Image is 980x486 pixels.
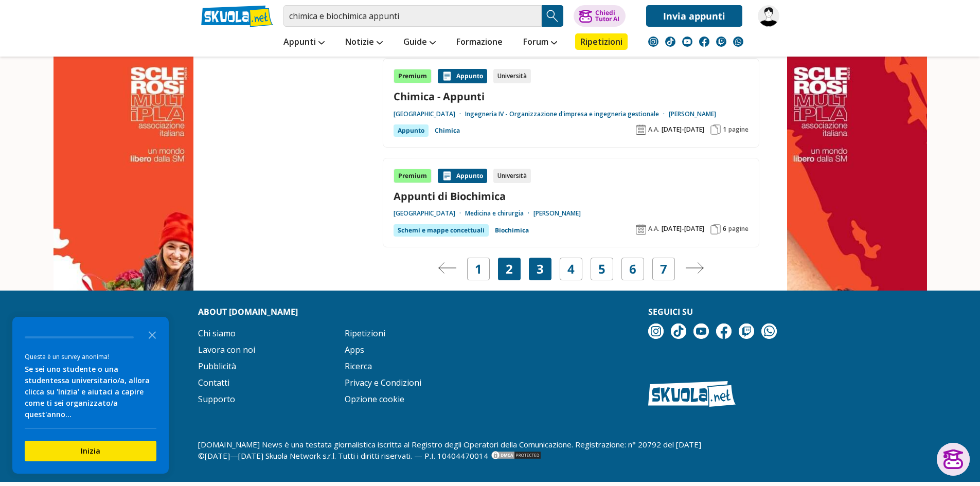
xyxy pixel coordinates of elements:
[394,69,432,83] div: Premium
[438,169,487,183] div: Appunto
[454,33,505,52] a: Formazione
[345,393,404,405] a: Opzione cookie
[693,323,709,339] img: youtube
[660,262,667,276] a: 7
[595,10,619,22] div: Chiedi Tutor AI
[716,323,732,339] img: facebook
[493,169,531,183] div: Università
[442,171,452,181] img: Appunti contenuto
[648,37,658,47] img: instagram
[648,306,693,317] strong: Seguici su
[435,124,460,137] a: Chimica
[394,110,465,118] a: [GEOGRAPHIC_DATA]
[574,5,626,27] button: ChiediTutor AI
[716,37,726,47] img: twitch
[699,37,709,47] img: facebook
[12,317,169,474] div: Survey
[669,110,716,118] a: [PERSON_NAME]
[25,441,156,461] button: Inizia
[394,169,432,183] div: Premium
[662,125,704,134] span: [DATE]-[DATE]
[728,125,749,134] span: pagine
[394,189,749,203] a: Appunti di Biochimica
[665,37,675,47] img: tiktok
[598,262,605,276] a: 5
[545,8,560,24] img: Cerca appunti, riassunti o versioni
[345,344,364,355] a: Apps
[728,225,749,233] span: pagine
[629,262,636,276] a: 6
[198,393,235,405] a: Supporto
[465,209,533,218] a: Medicina e chirurgia
[383,258,759,280] nav: Navigazione pagine
[648,225,660,233] span: A.A.
[671,323,686,339] img: tiktok
[394,209,465,218] a: [GEOGRAPHIC_DATA]
[758,5,779,27] img: ing.pas_curatolo70
[345,328,385,339] a: Ripetizioni
[662,225,704,233] span: [DATE]-[DATE]
[648,125,660,134] span: A.A.
[636,124,646,135] img: Anno accademico
[25,352,156,362] div: Questa è un survey anonima!
[438,262,457,276] a: Pagina precedente
[493,69,531,83] div: Università
[682,37,692,47] img: youtube
[475,262,482,276] a: 1
[636,224,646,235] img: Anno accademico
[394,224,489,237] div: Schemi e mappe concettuali
[685,262,704,274] img: Pagina successiva
[401,33,438,52] a: Guide
[646,5,742,27] a: Invia appunti
[506,262,513,276] span: 2
[567,262,575,276] a: 4
[490,450,542,460] img: DMCA.com Protection Status
[710,124,721,135] img: Pagine
[733,37,743,47] img: WhatsApp
[394,89,749,103] a: Chimica - Appunti
[575,33,628,50] a: Ripetizioni
[283,5,542,27] input: Cerca appunti, riassunti o versioni
[533,209,581,218] a: [PERSON_NAME]
[537,262,544,276] a: 3
[739,323,754,339] img: twitch
[25,364,156,420] div: Se sei uno studente o una studentessa universitario/a, allora clicca su 'Inizia' e aiutaci a capi...
[345,361,372,372] a: Ricerca
[142,324,163,345] button: Close the survey
[198,361,236,372] a: Pubblicità
[438,69,487,83] div: Appunto
[394,124,429,137] div: Appunto
[723,225,726,233] span: 6
[198,328,236,339] a: Chi siamo
[685,262,704,276] a: Pagina successiva
[198,439,782,461] p: [DOMAIN_NAME] News è una testata giornalistica iscritta al Registro degli Operatori della Comunic...
[442,71,452,81] img: Appunti contenuto
[648,323,664,339] img: instagram
[198,306,298,317] strong: About [DOMAIN_NAME]
[495,224,529,237] a: Biochimica
[438,262,457,274] img: Pagina precedente
[198,377,229,388] a: Contatti
[723,125,726,134] span: 1
[648,381,736,407] img: Skuola.net
[710,224,721,235] img: Pagine
[521,33,560,52] a: Forum
[198,344,255,355] a: Lavora con noi
[343,33,385,52] a: Notizie
[761,323,777,339] img: WhatsApp
[542,5,563,27] button: Search Button
[345,377,421,388] a: Privacy e Condizioni
[465,110,669,118] a: Ingegneria IV - Organizzazione d'impresa e ingegneria gestionale
[281,33,327,52] a: Appunti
